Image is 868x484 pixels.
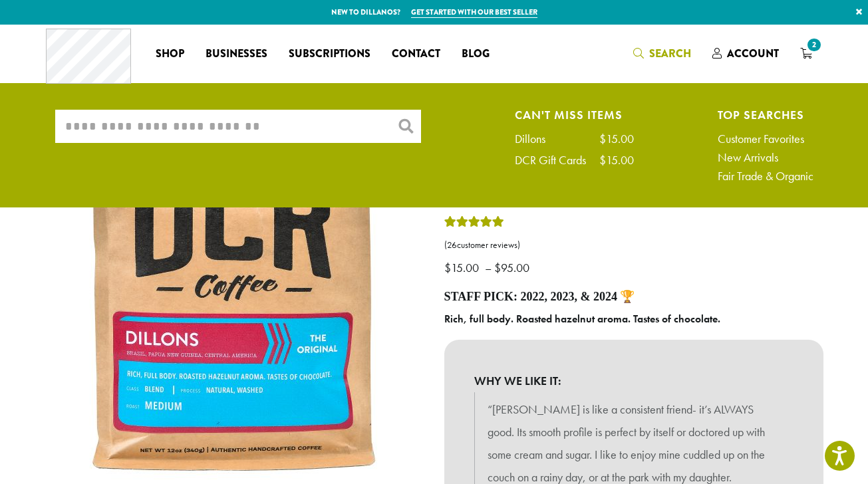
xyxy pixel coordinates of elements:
[515,133,559,145] div: Dillons
[289,46,370,62] span: Subscriptions
[156,46,184,62] span: Shop
[718,133,813,145] a: Customer Favorites
[444,239,823,252] a: (26customer reviews)
[599,133,634,145] div: $15.00
[206,46,267,62] span: Businesses
[444,214,504,234] div: Rated 5.00 out of 5
[599,154,634,166] div: $15.00
[462,46,490,62] span: Blog
[411,7,537,18] a: Get started with our best seller
[649,46,691,61] span: Search
[145,43,195,64] a: Shop
[447,239,457,251] span: 26
[718,110,813,120] h4: Top Searches
[494,260,533,275] bdi: 95.00
[444,260,482,275] bdi: 15.00
[444,260,451,275] span: $
[727,46,779,61] span: Account
[718,170,813,182] a: Fair Trade & Organic
[444,290,823,304] h4: Staff Pick: 2022, 2023, & 2024 🏆
[494,260,501,275] span: $
[515,154,599,166] div: DCR Gift Cards
[474,370,794,392] b: WHY WE LIKE IT:
[623,43,702,64] a: Search
[515,110,634,120] h4: Can't Miss Items
[718,152,813,164] a: New Arrivals
[805,36,823,54] span: 2
[444,170,823,209] h1: Dillons
[392,46,440,62] span: Contact
[485,260,492,275] span: –
[444,312,720,326] b: Rich, full body. Roasted hazelnut aroma. Tastes of chocolate.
